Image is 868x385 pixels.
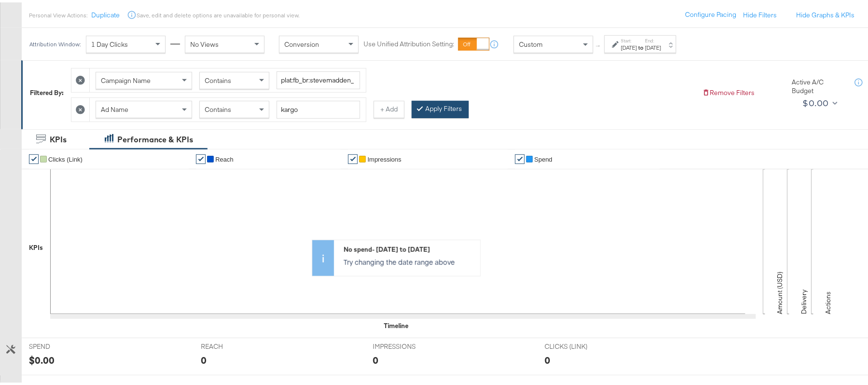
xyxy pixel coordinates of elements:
[205,103,231,111] span: Contains
[344,255,476,264] p: Try changing the date range above
[277,69,360,87] input: Enter a search term
[117,132,193,143] div: Performance & KPIs
[205,74,231,82] span: Contains
[364,38,454,47] label: Use Unified Attribution Setting:
[679,4,743,21] button: Configure Pacing
[545,340,617,349] span: CLICKS (LINK)
[215,153,234,161] span: Reach
[519,38,543,46] span: Custom
[284,38,319,46] span: Conversion
[534,153,553,161] span: Spend
[803,94,829,108] div: $0.00
[344,243,476,252] div: No spend - [DATE] to [DATE]
[743,8,777,17] button: Hide Filters
[50,132,67,143] div: KPIs
[277,98,360,116] input: Enter a search term
[594,42,603,45] span: ↑
[621,41,637,49] div: [DATE]
[196,152,206,162] a: ✔
[545,351,550,365] div: 0
[373,340,445,349] span: IMPRESSIONS
[29,340,101,349] span: SPEND
[515,152,525,162] a: ✔
[30,86,64,95] div: Filtered By:
[637,41,645,49] strong: to
[101,74,151,82] span: Campaign Name
[797,8,855,17] button: Hide Graphs & KPIs
[29,9,87,17] div: Personal View Actions:
[91,38,128,46] span: 1 Day Clicks
[29,351,55,365] div: $0.00
[190,38,219,46] span: No Views
[29,39,81,45] div: Attribution Window:
[367,153,401,161] span: Impressions
[91,8,120,17] button: Duplicate
[201,351,207,365] div: 0
[645,35,661,41] label: End:
[702,86,755,95] button: Remove Filters
[373,351,378,365] div: 0
[201,340,273,349] span: REACH
[412,98,469,116] button: Apply Filters
[48,153,83,161] span: Clicks (Link)
[29,152,39,162] a: ✔
[348,152,358,162] a: ✔
[137,9,299,17] div: Save, edit and delete options are unavailable for personal view.
[645,41,661,49] div: [DATE]
[101,103,128,111] span: Ad Name
[792,75,845,93] div: Active A/C Budget
[374,98,405,116] button: + Add
[799,93,840,109] button: $0.00
[621,35,637,41] label: Start:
